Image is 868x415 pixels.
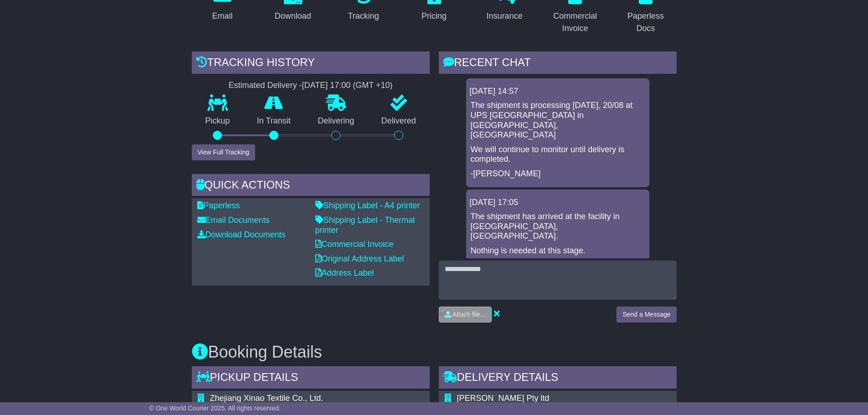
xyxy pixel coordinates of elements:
[212,10,232,22] div: Email
[471,212,645,241] p: The shipment has arrived at the facility in [GEOGRAPHIC_DATA], [GEOGRAPHIC_DATA].
[315,240,394,249] a: Commercial Invoice
[616,307,676,323] button: Send a Message
[197,215,270,225] a: Email Documents
[302,81,393,91] div: [DATE] 17:00 (GMT +10)
[471,101,645,140] p: The shipment is processing [DATE], 20/08 at UPS [GEOGRAPHIC_DATA] in [GEOGRAPHIC_DATA], [GEOGRAPH...
[192,366,430,391] div: Pickup Details
[457,394,550,403] span: [PERSON_NAME] Pty ltd
[315,215,415,235] a: Shipping Label - Thermal printer
[275,10,311,22] div: Download
[192,51,430,76] div: Tracking history
[192,81,430,91] div: Estimated Delivery -
[210,394,324,403] span: Zhejiang Xinao Textile Co., Ltd.
[368,116,430,126] p: Delivered
[470,87,646,97] div: [DATE] 14:57
[439,366,677,391] div: Delivery Details
[470,198,646,208] div: [DATE] 17:05
[487,10,523,22] div: Insurance
[471,169,645,179] p: -[PERSON_NAME]
[315,201,420,210] a: Shipping Label - A4 printer
[315,254,404,263] a: Original Address Label
[348,10,379,22] div: Tracking
[192,174,430,199] div: Quick Actions
[192,144,255,160] button: View Full Tracking
[149,405,281,412] span: © One World Courier 2025. All rights reserved.
[439,51,677,76] div: RECENT CHAT
[243,116,304,126] p: In Transit
[192,116,244,126] p: Pickup
[197,230,286,239] a: Download Documents
[192,343,677,361] h3: Booking Details
[197,201,240,210] a: Paperless
[621,10,671,35] div: Paperless Docs
[550,10,600,35] div: Commercial Invoice
[471,145,645,164] p: We will continue to monitor until delivery is completed.
[421,10,447,22] div: Pricing
[315,268,374,277] a: Address Label
[471,246,645,256] p: Nothing is needed at this stage.
[304,116,368,126] p: Delivering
